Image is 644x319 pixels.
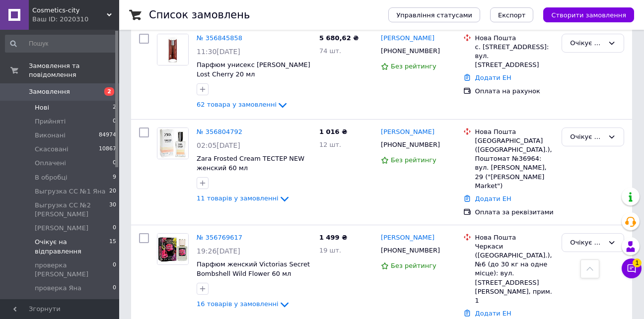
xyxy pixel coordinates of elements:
div: с. [STREET_ADDRESS]: вул. [STREET_ADDRESS] [475,43,554,70]
input: Пошук [5,35,117,53]
div: Оплата на рахунок [475,87,554,96]
img: Фото товару [157,34,188,65]
a: Zara Frosted Cream ТЕСТЕР NEW женский 60 мл [197,155,304,172]
a: Фото товару [157,34,189,65]
span: Выгрузка СС №1 Яна [35,187,106,196]
span: 1 499 ₴ [319,234,347,241]
a: Додати ЕН [475,310,511,317]
img: Фото товару [157,128,188,159]
img: Фото товару [157,234,188,264]
span: 16 товарів у замовленні [197,300,279,308]
span: 19:26[DATE] [197,247,240,255]
span: Замовлення [29,87,70,96]
span: 2 [113,103,116,112]
span: [PHONE_NUMBER] [381,141,440,148]
span: 1 [633,256,642,265]
a: № 356845858 [197,34,242,42]
div: Очікує на відправлення [570,132,604,142]
a: Створити замовлення [533,11,634,18]
span: Виконані [35,131,66,140]
div: Нова Пошта [475,233,554,242]
span: Скасовані [35,145,69,154]
a: [PERSON_NAME] [381,34,434,43]
a: [PERSON_NAME] [381,233,434,243]
span: 84974 [99,131,116,140]
span: 0 [113,117,116,126]
span: 9 [113,173,116,182]
div: Черкаси ([GEOGRAPHIC_DATA].), №6 (до 30 кг на одне місце): вул. [STREET_ADDRESS][PERSON_NAME], пр... [475,242,554,305]
span: 02:05[DATE] [197,141,240,149]
span: 20 [109,187,116,196]
span: Выгрузка СС №2 [PERSON_NAME] [35,201,109,219]
span: Очікує на відправлення [35,238,109,255]
span: Створити замовлення [551,11,626,19]
div: Нова Пошта [475,128,554,136]
span: 10867 [99,145,116,154]
a: 62 товара у замовленні [197,101,288,108]
span: 62 товара у замовленні [197,101,277,108]
span: [PERSON_NAME] [35,298,88,307]
a: № 356804792 [197,128,242,135]
span: проверка [PERSON_NAME] [35,261,113,279]
span: Оплачені [35,159,66,168]
a: Фото товару [157,128,189,159]
span: 0 [113,284,116,293]
a: [PERSON_NAME] [381,128,434,137]
span: Нові [35,103,49,112]
span: 1 016 ₴ [319,128,347,135]
span: В обробці [35,173,68,182]
span: [PHONE_NUMBER] [381,47,440,55]
span: Cosmetics-city [32,6,107,15]
span: 5 680,62 ₴ [319,34,358,42]
span: [PERSON_NAME] [35,224,88,233]
button: Чат з покупцем1 [622,258,642,278]
h1: Список замовлень [149,9,250,21]
span: 11 товарів у замовленні [197,194,279,202]
span: 0 [113,224,116,233]
span: Без рейтингу [391,262,436,269]
span: 19 шт. [319,247,341,254]
div: Очікує на відправлення [570,38,604,49]
span: 0 [113,261,116,279]
a: 11 товарів у замовленні [197,194,290,202]
span: Прийняті [35,117,66,126]
a: Парфюм женский Victorias Secret Bombshell Wild Flower 60 мл [197,260,310,277]
button: Створити замовлення [543,7,634,22]
a: Парфюм унисекс [PERSON_NAME] Lost Cherry 20 мл [197,61,310,78]
div: [GEOGRAPHIC_DATA] ([GEOGRAPHIC_DATA].), Поштомат №36964: вул. [PERSON_NAME], 29 ("[PERSON_NAME] M... [475,136,554,191]
div: Оплата за реквізитами [475,208,554,217]
span: Замовлення та повідомлення [29,62,119,79]
button: Управління статусами [388,7,480,22]
div: Очікує на відправлення [570,238,604,248]
button: Експорт [490,7,534,22]
span: 11:30[DATE] [197,48,240,56]
a: 16 товарів у замовленні [197,300,290,308]
span: 2 [113,298,116,307]
span: Управління статусами [396,11,472,19]
span: Експорт [498,11,526,19]
span: 0 [113,159,116,168]
span: 15 [109,238,116,255]
div: Ваш ID: 2020310 [32,15,119,24]
span: проверка Яна [35,284,81,293]
div: Нова Пошта [475,34,554,43]
span: Без рейтингу [391,63,436,70]
a: Фото товару [157,233,189,265]
span: 12 шт. [319,141,341,148]
span: 30 [109,201,116,219]
span: 74 шт. [319,47,341,55]
span: [PHONE_NUMBER] [381,247,440,254]
span: 2 [104,87,114,96]
a: № 356769617 [197,234,242,241]
a: Додати ЕН [475,74,511,81]
span: Без рейтингу [391,156,436,164]
a: Додати ЕН [475,195,511,202]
